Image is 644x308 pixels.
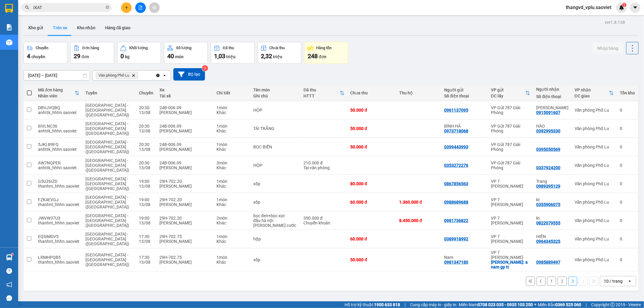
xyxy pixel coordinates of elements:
div: DBVJVQBQ [38,105,79,110]
span: question-circle [6,268,12,274]
div: HÀO [536,124,569,129]
div: Xe [160,87,211,92]
div: HTTT [303,94,339,98]
div: Văn phòng Phố Lu [575,257,614,262]
div: Văn phòng Phố Lu [575,126,614,131]
div: 80.000 đ [351,181,393,186]
div: anhttk_hhhn.saoviet [38,129,79,133]
div: 60.000 đ [351,237,393,241]
div: 0981347180 [444,260,468,265]
span: 29 [74,52,80,60]
div: 1 món [216,255,247,260]
span: [GEOGRAPHIC_DATA] - [GEOGRAPHIC_DATA] ([GEOGRAPHIC_DATA]) [85,121,129,136]
button: Hàng đã giao [100,21,135,35]
span: triệu [226,54,235,59]
span: close-circle [106,5,109,11]
div: BÌNH HÀ [444,124,485,129]
div: [PERSON_NAME] [160,110,211,115]
div: 0973718068 [444,129,468,133]
div: Đã thu [303,87,339,92]
div: VP 7 [PERSON_NAME] [491,250,530,260]
div: 19:00 [139,197,154,202]
div: 13/08 [139,239,154,244]
div: 1 món [216,105,247,110]
div: TẢI TRẮNG [253,126,297,131]
div: Chưa thu [270,46,285,50]
div: ver 1.8.138 [605,19,625,26]
div: VP Gửi 787 Giải Phóng [491,105,530,115]
div: [PERSON_NAME] [160,260,211,265]
button: Chưa thu2,32 triệu [258,42,301,64]
span: 248 [308,52,318,60]
div: Chuyển khoản [303,221,344,225]
div: Chuyến [36,46,48,50]
div: VP Gửi 787 Giải Phóng [491,160,530,170]
div: 5JKLB9FQ [38,142,79,147]
div: 24B-006.09 [160,124,211,129]
div: 0395050569 [536,147,560,152]
div: Số điện thoại [536,94,569,99]
div: 20:30 [139,124,154,129]
span: close-circle [106,5,109,9]
div: Khối lượng [129,46,148,50]
div: Khác [216,129,247,133]
button: Kho nhận [72,21,100,35]
div: Số lượng [176,46,191,50]
div: 50.000 đ [351,257,393,262]
button: plus [121,2,132,13]
div: HIỀN [536,234,569,239]
span: Văn phòng Phố Lu, close by backspace [96,72,138,79]
span: 1 [623,3,625,7]
div: 0 [620,237,635,241]
div: 0 [620,181,635,186]
span: ⚪️ [534,303,536,306]
span: triệu [273,54,282,59]
div: 0981736822 [444,218,468,223]
div: 0 [620,126,635,131]
span: copyright [610,303,615,307]
div: 24B-006.09 [160,105,211,110]
span: [GEOGRAPHIC_DATA] - [GEOGRAPHIC_DATA] ([GEOGRAPHIC_DATA]) [85,252,129,267]
th: Toggle SortBy [300,85,347,101]
div: anhttk_hhhn.saoviet [38,110,79,115]
div: 8.450.000 đ [399,218,438,223]
div: Nhân viên [38,94,75,98]
span: món [175,54,184,59]
sup: 1 [11,253,13,255]
button: caret-down [630,2,640,13]
div: Khác [216,165,247,170]
div: [PERSON_NAME] [160,239,211,244]
button: Nhập hàng [592,43,623,54]
div: 350.000 đ [303,216,344,221]
div: kt [536,216,569,221]
div: VP gửi [491,87,525,92]
div: thanhnt_hhhn.saoviet [38,239,79,244]
div: AW7NQPER [38,160,79,165]
button: Kho gửi [24,21,48,35]
div: 50.000 đ [351,126,393,131]
div: Nhận: a nam gp tt [491,260,530,269]
div: Trang [536,179,569,184]
input: Select a date range. [24,71,90,80]
div: 0915091607 [536,110,560,115]
strong: 1900 633 818 [374,302,400,307]
span: [GEOGRAPHIC_DATA] - [GEOGRAPHIC_DATA] ([GEOGRAPHIC_DATA]) [85,195,129,209]
div: anhttk_hhhn.saoviet [38,165,79,170]
span: Miền Bắc [538,301,581,308]
div: 29H-702.20 [160,216,211,221]
div: LRMHPQB5 [38,255,79,260]
button: file-add [135,2,146,13]
input: Tìm tên, số ĐT hoặc mã đơn [33,4,104,11]
div: 0 [620,163,635,168]
span: 0 [120,52,124,60]
span: chuyến [31,54,45,59]
div: Tồn kho [620,90,635,95]
div: Khác [216,184,247,189]
div: Nam [444,255,485,260]
div: xốp [253,200,297,205]
div: Khác [216,147,247,152]
span: [GEOGRAPHIC_DATA] - [GEOGRAPHIC_DATA] ([GEOGRAPHIC_DATA]) [85,232,129,246]
div: anhttk_hhhn.saoviet [38,147,79,152]
span: Hỗ trợ kỹ thuật: [344,301,400,308]
div: 0 [620,200,635,205]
